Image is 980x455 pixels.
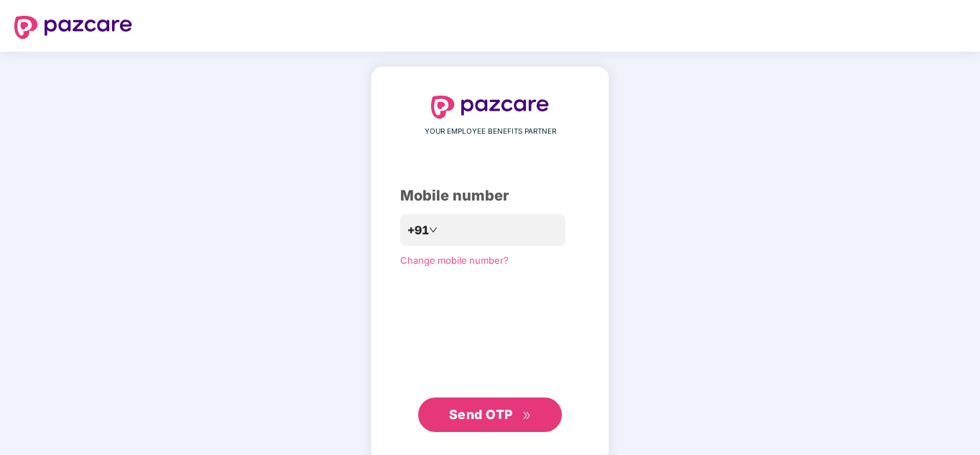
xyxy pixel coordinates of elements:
[522,411,532,420] span: double-right
[418,397,562,432] button: Send OTPdouble-right
[429,226,438,234] span: down
[400,254,509,266] a: Change mobile number?
[400,185,580,207] div: Mobile number
[449,407,513,422] span: Send OTP
[425,126,556,137] span: YOUR EMPLOYEE BENEFITS PARTNER
[431,96,549,119] img: logo
[14,16,132,39] img: logo
[407,221,429,239] span: +91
